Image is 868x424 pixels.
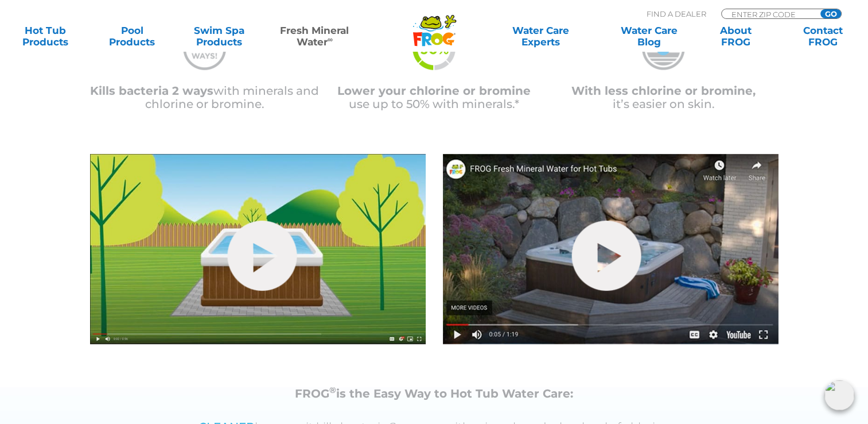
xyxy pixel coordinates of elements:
[824,380,854,410] img: openIcon
[730,9,808,19] input: Zip Code Form
[486,25,595,48] a: Water CareExperts
[295,387,573,400] strong: FROG is the Easy Way to Hot Tub Water Care:
[337,84,531,98] span: Lower your chlorine or bromine
[11,25,79,48] a: Hot TubProducts
[328,35,333,44] sup: ∞
[273,25,357,48] a: Fresh MineralWater∞
[647,9,706,19] p: Find A Dealer
[443,154,779,344] img: fmw-hot-tub-cover-2
[329,384,336,395] sup: ®
[702,25,770,48] a: AboutFROG
[789,25,857,48] a: ContactFROG
[99,25,166,48] a: PoolProducts
[571,84,756,98] span: With less chlorine or bromine,
[820,9,841,18] input: GO
[90,84,213,98] span: Kills bacteria 2 ways
[185,25,253,48] a: Swim SpaProducts
[90,154,426,344] img: fmw-hot-tub-cover-1
[320,84,549,111] p: use up to 50% with minerals.*
[90,84,320,111] p: with minerals and chlorine or bromine.
[615,25,683,48] a: Water CareBlog
[549,84,779,111] p: it’s easier on skin.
